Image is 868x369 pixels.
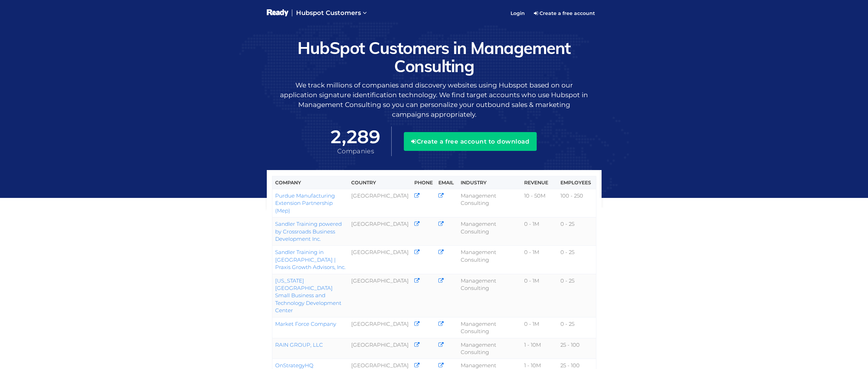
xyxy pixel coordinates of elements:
td: 0 - 1M [521,246,558,274]
span: Login [511,10,525,16]
td: 0 - 25 [558,274,596,317]
th: Phone [412,176,436,189]
td: [GEOGRAPHIC_DATA] [348,317,412,338]
img: logo [267,9,289,17]
a: Purdue Manufacturing Extension Partnership (Mep) [275,192,335,214]
h1: HubSpot Customers in Management Consulting [267,39,602,76]
th: Industry [458,176,521,189]
td: [GEOGRAPHIC_DATA] [348,246,412,274]
td: 1 - 10M [521,338,558,359]
td: [GEOGRAPHIC_DATA] [348,274,412,317]
th: Company [272,176,348,189]
td: [GEOGRAPHIC_DATA] [348,189,412,217]
th: Employees [558,176,596,189]
th: Country [348,176,412,189]
a: [US_STATE][GEOGRAPHIC_DATA] Small Business and Technology Development Center [275,277,341,314]
td: Management Consulting [458,317,521,338]
td: Management Consulting [458,189,521,217]
td: 0 - 1M [521,274,558,317]
span: 2,289 [331,127,381,147]
td: [GEOGRAPHIC_DATA] [348,338,412,359]
a: Sandler Training in [GEOGRAPHIC_DATA] | Praxis Growth Advisors, Inc. [275,249,346,270]
th: Revenue [521,176,558,189]
td: 0 - 25 [558,246,596,274]
a: Login [506,5,529,22]
td: 0 - 25 [558,317,596,338]
td: Management Consulting [458,274,521,317]
td: 0 - 25 [558,217,596,246]
a: Sandler Training powered by Crossroads Business Development Inc. [275,221,342,242]
td: 25 - 100 [558,338,596,359]
a: Hubspot Customers [292,3,371,23]
p: We track millions of companies and discovery websites using Hubspot based on our application sign... [267,80,602,120]
span: Hubspot Customers [296,9,361,17]
td: 0 - 1M [521,317,558,338]
td: Management Consulting [458,338,521,359]
td: 0 - 1M [521,217,558,246]
td: 10 - 50M [521,189,558,217]
td: [GEOGRAPHIC_DATA] [348,217,412,246]
td: 100 - 250 [558,189,596,217]
a: Create a free account [529,8,600,19]
td: Management Consulting [458,217,521,246]
span: Companies [337,147,374,155]
a: OnStrategyHQ [275,362,314,369]
a: RAIN GROUP, LLC [275,341,323,348]
a: Market Force Company [275,321,336,327]
td: Management Consulting [458,246,521,274]
button: Create a free account to download [404,132,537,151]
th: Email [436,176,458,189]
